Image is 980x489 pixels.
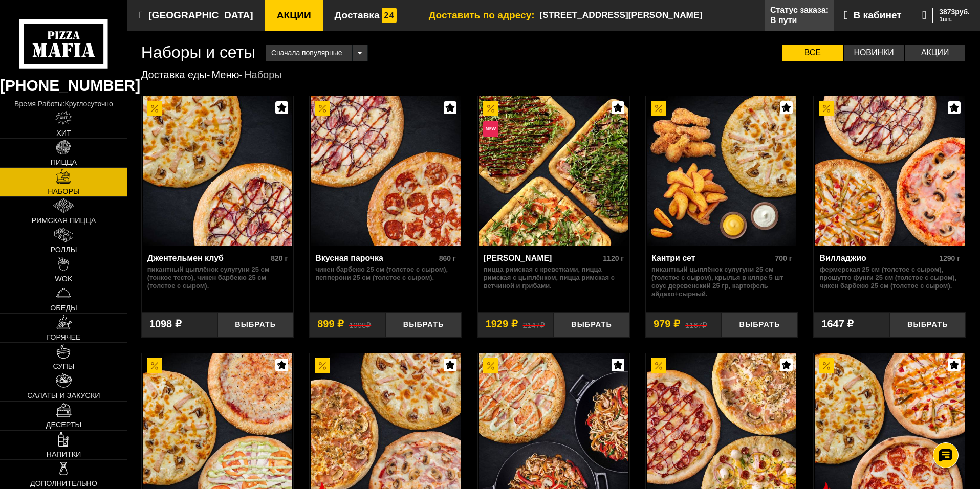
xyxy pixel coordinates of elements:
[349,319,371,329] s: 1098 ₽
[315,358,330,373] img: Акционный
[148,10,253,20] span: [GEOGRAPHIC_DATA]
[310,96,462,246] a: АкционныйВкусная парочка
[646,96,798,246] a: АкционныйКантри сет
[775,254,792,262] span: 700 г
[654,319,680,329] span: 979 ₽
[939,254,960,262] span: 1290 г
[141,45,255,61] h1: Наборы и сеты
[47,451,81,458] span: Напитки
[315,101,330,116] img: Акционный
[651,358,666,373] img: Акционный
[479,96,628,246] img: Мама Миа
[782,45,843,61] label: Все
[317,319,344,329] span: 899 ₽
[147,358,162,373] img: Акционный
[819,101,834,116] img: Акционный
[147,265,288,290] p: Пикантный цыплёнок сулугуни 25 см (тонкое тесто), Чикен Барбекю 25 см (толстое с сыром).
[217,312,293,337] button: Выбрать
[484,265,624,290] p: Пицца Римская с креветками, Пицца Римская с цыплёнком, Пицца Римская с ветчиной и грибами.
[429,10,540,20] span: Доставить по адресу:
[540,6,736,25] input: Ваш адрес доставки
[554,312,629,337] button: Выбрать
[819,358,834,373] img: Акционный
[55,275,72,282] span: WOK
[770,16,797,25] p: В пути
[905,45,965,61] label: Акции
[311,96,460,246] img: Вкусная парочка
[814,96,966,246] a: АкционныйВилладжио
[51,159,77,166] span: Пицца
[211,69,243,80] a: Меню-
[685,319,707,329] s: 1167 ₽
[315,253,436,263] div: Вкусная парочка
[315,265,456,282] p: Чикен Барбекю 25 см (толстое с сыром), Пепперони 25 см (толстое с сыром).
[271,43,342,63] span: Сначала популярные
[722,312,797,337] button: Выбрать
[770,6,829,14] p: Статус заказа:
[53,363,74,370] span: Супы
[844,45,904,61] label: Новинки
[147,253,268,263] div: Джентельмен клуб
[651,253,772,263] div: Кантри сет
[46,421,82,428] span: Десерты
[32,217,96,224] span: Римская пицца
[483,121,498,137] img: Новинка
[478,96,630,246] a: АкционныйНовинкаМама Миа
[647,96,796,246] img: Кантри сет
[523,319,545,329] s: 2147 ₽
[819,253,937,263] div: Вилладжио
[382,8,397,23] img: 15daf4d41897b9f0e9f617042186c801.svg
[603,254,624,262] span: 1120 г
[815,96,965,246] img: Вилладжио
[27,392,100,399] span: Салаты и закуски
[56,129,71,137] span: Хит
[142,96,294,246] a: АкционныйДжентельмен клуб
[651,101,666,116] img: Акционный
[439,254,456,262] span: 860 г
[939,8,970,15] span: 3873 руб.
[149,319,182,329] span: 1098 ₽
[483,101,498,116] img: Акционный
[890,312,966,337] button: Выбрать
[819,265,960,290] p: Фермерская 25 см (толстое с сыром), Прошутто Фунги 25 см (толстое с сыром), Чикен Барбекю 25 см (...
[147,101,162,116] img: Акционный
[483,358,498,373] img: Акционный
[486,319,518,329] span: 1929 ₽
[853,10,901,20] span: В кабинет
[141,69,210,80] a: Доставка еды-
[651,265,792,298] p: Пикантный цыплёнок сулугуни 25 см (толстое с сыром), крылья в кляре 5 шт соус деревенский 25 гр, ...
[30,480,97,487] span: Дополнительно
[821,319,854,329] span: 1647 ₽
[244,69,281,82] div: Наборы
[277,10,311,20] span: Акции
[271,254,288,262] span: 820 г
[48,188,80,195] span: Наборы
[484,253,601,263] div: [PERSON_NAME]
[50,304,77,312] span: Обеды
[51,246,77,253] span: Роллы
[939,16,970,23] span: 1 шт.
[143,96,292,246] img: Джентельмен клуб
[386,312,462,337] button: Выбрать
[47,334,80,341] span: Горячее
[335,10,380,20] span: Доставка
